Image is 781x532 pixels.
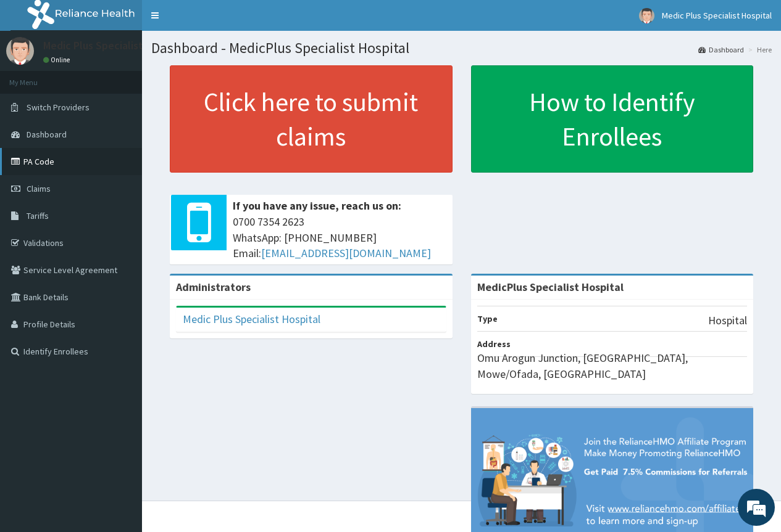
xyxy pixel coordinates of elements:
[698,44,744,55] a: Dashboard
[639,8,654,23] img: User Image
[477,313,498,324] b: Type
[6,37,34,65] img: User Image
[662,10,772,21] span: Medic Plus Specialist Hospital
[176,280,251,294] b: Administrators
[151,40,772,56] h1: Dashboard - MedicPlus Specialist Hospital
[708,313,747,329] p: Hospital
[233,214,446,261] span: 0700 7354 2623 WhatsApp: [PHONE_NUMBER] Email:
[183,312,320,326] a: Medic Plus Specialist Hospital
[477,338,511,350] b: Address
[64,69,207,85] div: Chat with us now
[23,62,50,92] img: d_794563401_company_1708531726252_794563401
[43,55,73,64] a: Online
[27,183,51,194] span: Claims
[745,44,772,55] li: Here
[6,337,235,380] textarea: Type your message and hit 'Enter'
[471,65,754,173] a: How to Identify Enrollees
[477,350,748,382] p: Omu Arogun Junction, [GEOGRAPHIC_DATA], Mowe/Ofada, [GEOGRAPHIC_DATA]
[203,6,232,36] div: Minimize live chat window
[43,40,186,51] p: Medic Plus Specialist Hospital
[170,65,453,173] a: Click here to submit claims
[72,155,170,280] span: We're online!
[233,198,401,213] b: If you have any issue, reach us on:
[27,210,49,221] span: Tariffs
[261,246,431,260] a: [EMAIL_ADDRESS][DOMAIN_NAME]
[477,280,624,294] strong: MedicPlus Specialist Hospital
[27,102,90,113] span: Switch Providers
[27,129,67,140] span: Dashboard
